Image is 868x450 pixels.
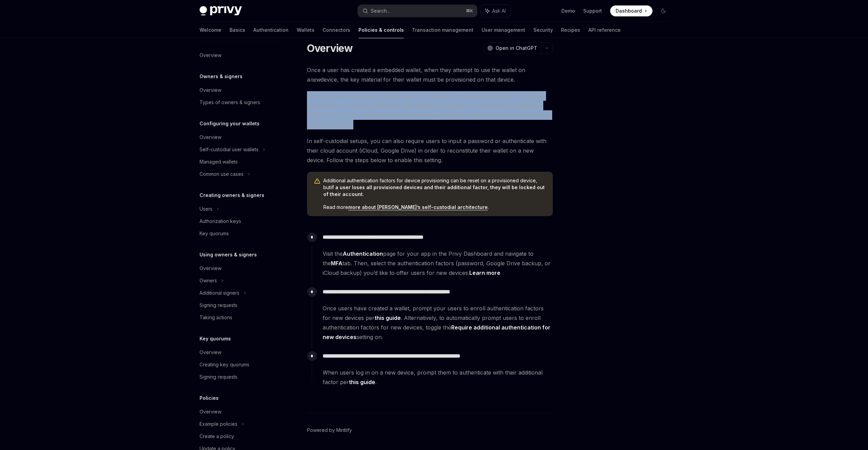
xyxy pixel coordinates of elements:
[561,22,580,38] a: Recipes
[200,408,221,416] div: Overview
[200,72,242,81] h5: Owners & signers
[307,42,353,54] h1: Overview
[194,96,281,109] a: Types of owners & signers
[307,91,553,129] span: In most cases, once a user authenticates on a new device, Privy automatically orchestrates recons...
[200,264,221,272] div: Overview
[483,42,541,54] button: Open in ChatGPT
[194,227,281,240] a: Key quorums
[253,22,289,38] a: Authentication
[200,348,221,356] div: Overview
[323,204,546,211] span: Read more .
[194,358,281,371] a: Creating key quorums
[323,324,550,340] strong: Require additional authentication for new devices
[200,51,221,59] div: Overview
[482,22,525,38] a: User management
[610,5,652,16] a: Dashboard
[200,251,257,259] h5: Using owners & signers
[358,22,404,38] a: Policies & controls
[194,131,281,143] a: Overview
[323,368,553,387] span: When users log in on a new device, prompt them to authenticate with their additional factor per .
[323,22,350,38] a: Connectors
[200,229,229,238] div: Key quorums
[194,406,281,418] a: Overview
[307,65,553,84] span: Once a user has created a embedded wallet, when they attempt to use the wallet on a device, the k...
[194,430,281,442] a: Create a policy
[583,8,602,14] a: Support
[492,8,506,14] span: Ask AI
[358,5,477,17] button: Search...⌘K
[349,379,375,386] a: this guide
[561,8,575,14] a: Demo
[200,373,237,381] div: Signing requests
[200,158,238,166] div: Managed wallets
[310,76,321,83] em: new
[200,86,221,94] div: Overview
[194,84,281,96] a: Overview
[194,299,281,311] a: Signing requests
[200,432,234,440] div: Create a policy
[200,191,264,199] h5: Creating owners & signers
[194,311,281,324] a: Taking actions
[194,262,281,275] a: Overview
[200,217,241,225] div: Authorization keys
[194,49,281,61] a: Overview
[194,156,281,168] a: Managed wallets
[200,335,231,343] h5: Key quorums
[371,7,390,15] div: Search...
[348,204,488,210] a: more about [PERSON_NAME]’s self-custodial architecture
[200,277,217,285] div: Owners
[200,289,239,297] div: Additional signers
[200,361,249,369] div: Creating key quorums
[200,301,237,309] div: Signing requests
[323,177,546,198] span: Additional authentication factors for device provisioning can be reset on a provisioned device, but
[588,22,621,38] a: API reference
[200,22,221,38] a: Welcome
[331,260,342,267] strong: MFA
[230,22,245,38] a: Basics
[200,394,219,402] h5: Policies
[307,427,352,434] a: Powered by Mintlify
[200,170,244,178] div: Common use cases
[194,371,281,383] a: Signing requests
[200,119,260,128] h5: Configuring your wallets
[297,22,314,38] a: Wallets
[200,145,259,154] div: Self-custodial user wallets
[323,184,545,197] strong: if a user loses all provisioned devices and their additional factor, they will be locked out of t...
[200,313,232,322] div: Taking actions
[496,45,537,52] span: Open in ChatGPT
[200,205,212,213] div: Users
[314,178,321,185] svg: Warning
[200,133,221,141] div: Overview
[200,420,237,428] div: Example policies
[481,5,511,17] button: Ask AI
[194,346,281,358] a: Overview
[307,136,553,165] span: In self-custodial setups, you can also require users to input a password or authenticate with the...
[343,250,383,257] strong: Authentication
[412,22,473,38] a: Transaction management
[616,8,642,14] span: Dashboard
[200,6,242,16] img: dark logo
[466,8,473,14] span: ⌘ K
[323,249,553,278] span: Visit the page for your app in the Privy Dashboard and navigate to the tab. Then, select the auth...
[533,22,553,38] a: Security
[658,5,669,16] button: Toggle dark mode
[200,98,260,107] div: Types of owners & signers
[374,314,401,322] a: this guide
[194,215,281,227] a: Authorization keys
[469,269,500,277] a: Learn more
[323,304,553,342] span: Once users have created a wallet, prompt your users to enroll authentication factors for new devi...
